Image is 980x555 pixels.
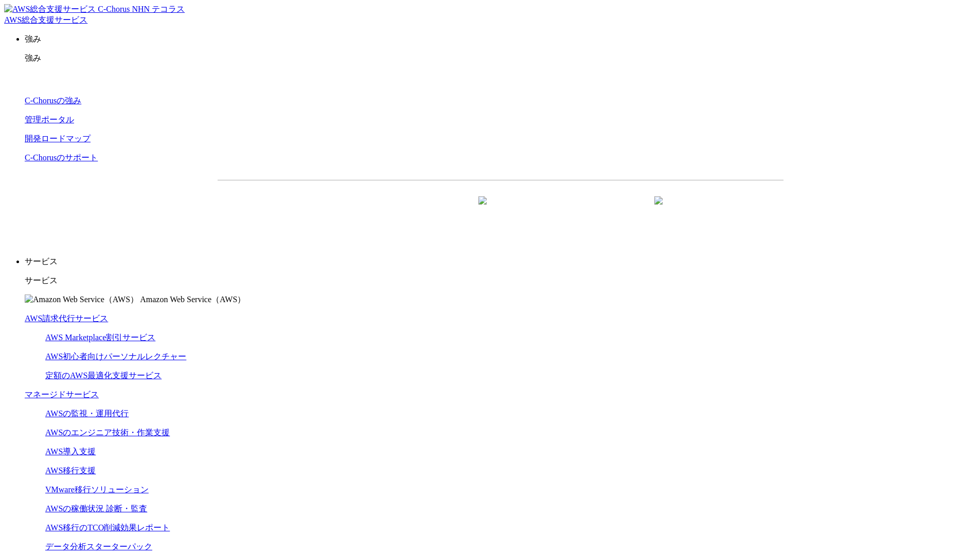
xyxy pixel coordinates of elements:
a: AWSのエンジニア技術・作業支援 [45,428,170,437]
img: AWS総合支援サービス C-Chorus [4,4,130,15]
a: AWSの稼働状況 診断・監査 [45,504,147,513]
a: AWS請求代行サービス [25,314,108,323]
a: AWS Marketplace割引サービス [45,333,155,342]
a: VMware移行ソリューション [45,485,149,494]
a: AWS導入支援 [45,447,96,456]
p: 強み [25,53,976,64]
a: マネージドサービス [25,390,99,399]
a: 定額のAWS最適化支援サービス [45,371,162,380]
a: AWS移行支援 [45,466,96,475]
a: AWS総合支援サービス C-Chorus NHN テコラスAWS総合支援サービス [4,5,185,24]
img: Amazon Web Service（AWS） [25,294,138,305]
a: まずは相談する [506,197,671,223]
p: 強み [25,34,976,45]
a: AWS移行のTCO削減効果レポート [45,523,170,532]
a: 管理ポータル [25,115,74,124]
img: 矢印 [478,196,487,223]
a: C-Chorusのサポート [25,153,98,162]
a: データ分析スターターパック [45,542,152,551]
a: C-Chorusの強み [25,96,81,105]
p: サービス [25,275,976,286]
a: 開発ロードマップ [25,134,91,143]
img: 矢印 [654,196,663,223]
a: AWS初心者向けパーソナルレクチャー [45,352,186,361]
a: 資料を請求する [330,197,495,223]
span: Amazon Web Service（AWS） [140,295,245,304]
p: サービス [25,256,976,267]
a: AWSの監視・運用代行 [45,409,129,418]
